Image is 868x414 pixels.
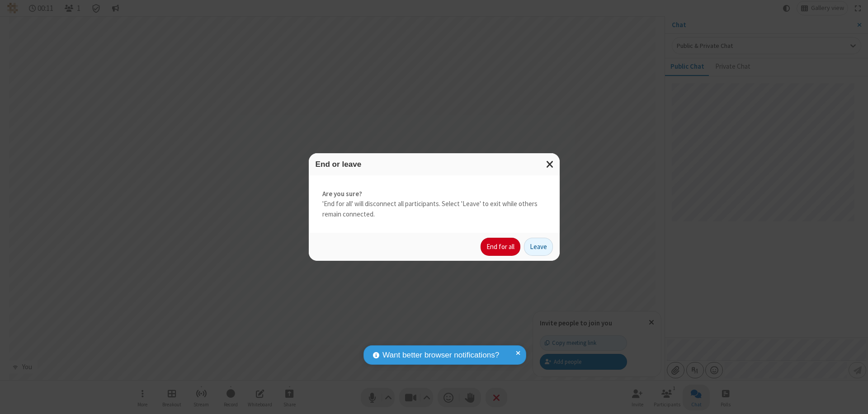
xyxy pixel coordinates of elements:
div: 'End for all' will disconnect all participants. Select 'Leave' to exit while others remain connec... [309,175,560,233]
h3: End or leave [316,160,553,169]
button: End for all [481,238,520,256]
button: Close modal [541,153,560,175]
button: Leave [524,238,553,256]
span: Want better browser notifications? [382,349,499,361]
strong: Are you sure? [322,189,546,199]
